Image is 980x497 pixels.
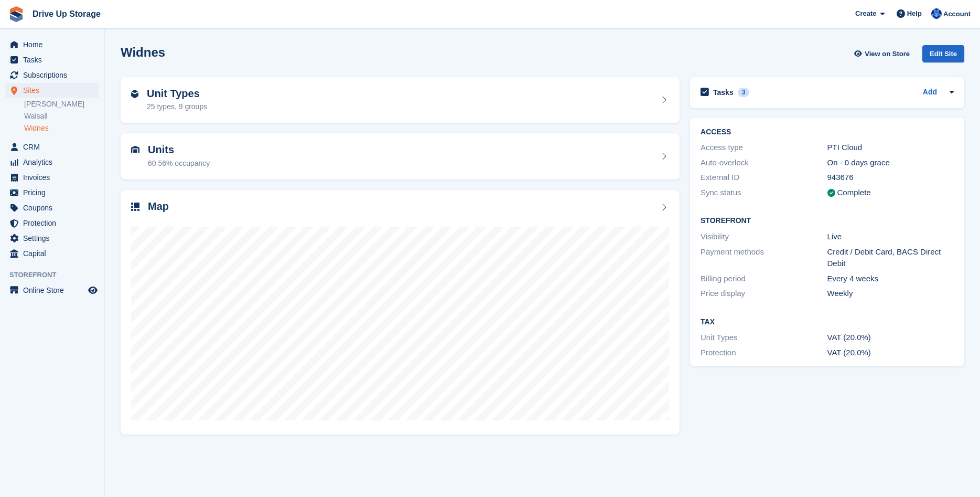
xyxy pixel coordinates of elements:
span: Home [23,37,86,52]
img: map-icn-33ee37083ee616e46c38cad1a60f524a97daa1e2b2c8c0bc3eb3415660979fc1.svg [131,203,139,211]
a: menu [5,246,99,261]
h2: ACCESS [701,128,954,136]
h2: Widnes [121,45,165,59]
div: Price display [701,288,827,300]
h2: Units [148,144,210,156]
a: menu [5,37,99,52]
a: [PERSON_NAME] [24,99,99,109]
div: External ID [701,172,827,184]
h2: Tasks [713,88,734,97]
div: 3 [738,88,750,97]
img: Widnes Team [931,8,942,19]
div: Live [827,231,954,243]
span: View on Store [865,49,910,59]
div: Credit / Debit Card, BACS Direct Debit [827,246,954,270]
span: Analytics [23,155,86,170]
a: menu [5,140,99,154]
a: menu [5,68,99,82]
img: unit-type-icn-2b2737a686de81e16bb02015468b77c625bbabd49415b5ef34ead5e3b44a266d.svg [131,90,138,98]
a: Unit Types 25 types, 9 groups [121,77,680,123]
a: menu [5,231,99,246]
span: Protection [23,216,86,230]
span: Sites [23,83,86,98]
a: Widnes [24,123,99,133]
div: VAT (20.0%) [827,332,954,344]
div: Weekly [827,288,954,300]
h2: Tax [701,318,954,326]
div: 25 types, 9 groups [147,101,207,112]
span: Pricing [23,185,86,200]
div: 60.56% occupancy [148,158,210,169]
a: View on Store [853,45,914,62]
span: Create [855,8,876,19]
a: menu [5,185,99,200]
span: Help [907,8,922,19]
img: stora-icon-8386f47178a22dfd0bd8f6a31ec36ba5ce8667c1dd55bd0f319d3a0aa187defe.svg [8,6,24,22]
a: Drive Up Storage [28,5,105,23]
div: Auto-overlock [701,157,827,169]
span: Capital [23,246,86,261]
a: menu [5,52,99,67]
div: Visibility [701,231,827,243]
div: 943676 [827,172,954,184]
span: Settings [23,231,86,246]
span: Invoices [23,170,86,185]
span: Storefront [9,270,104,280]
a: Units 60.56% occupancy [121,133,680,179]
div: Edit Site [922,45,964,62]
a: menu [5,83,99,98]
div: VAT (20.0%) [827,347,954,359]
span: Coupons [23,200,86,215]
div: On - 0 days grace [827,157,954,169]
span: CRM [23,140,86,154]
span: Online Store [23,283,86,298]
div: PTI Cloud [827,142,954,154]
a: Add [923,87,937,99]
div: Payment methods [701,246,827,270]
img: unit-icn-7be61d7bf1b0ce9d3e12c5938cc71ed9869f7b940bace4675aadf7bd6d80202e.svg [131,146,139,153]
span: Subscriptions [23,68,86,82]
span: Tasks [23,52,86,67]
div: Billing period [701,273,827,285]
a: Preview store [87,284,99,297]
div: Protection [701,347,827,359]
a: Walsall [24,111,99,121]
a: menu [5,283,99,298]
span: Account [943,9,971,19]
a: menu [5,170,99,185]
a: menu [5,155,99,170]
div: Complete [837,187,871,199]
a: menu [5,200,99,215]
div: Access type [701,142,827,154]
a: Map [121,190,680,435]
h2: Unit Types [147,88,207,100]
h2: Storefront [701,217,954,225]
div: Every 4 weeks [827,273,954,285]
div: Unit Types [701,332,827,344]
a: menu [5,216,99,230]
div: Sync status [701,187,827,199]
a: Edit Site [922,45,964,67]
h2: Map [148,200,169,213]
